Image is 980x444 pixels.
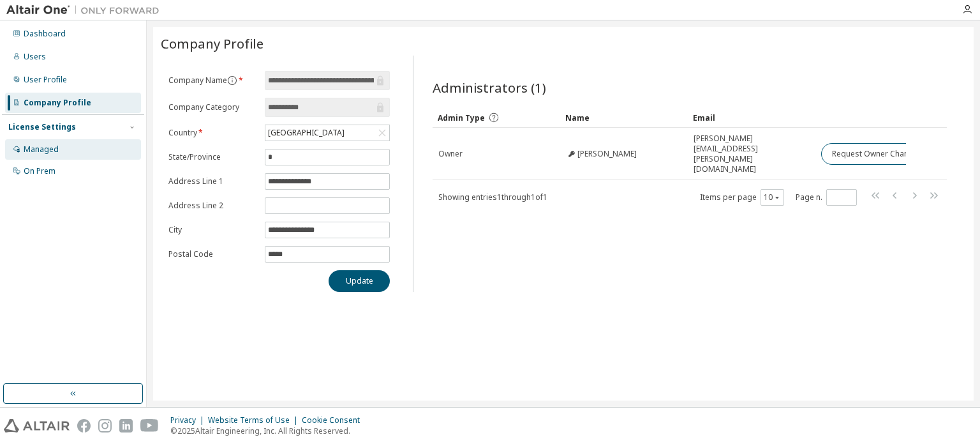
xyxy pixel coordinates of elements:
span: Owner [438,149,463,159]
span: [PERSON_NAME][EMAIL_ADDRESS][PERSON_NAME][DOMAIN_NAME] [694,134,810,174]
div: On Prem [24,166,56,176]
button: Update [329,270,390,292]
img: youtube.svg [140,419,159,433]
div: [GEOGRAPHIC_DATA] [266,126,346,140]
span: Admin Type [438,112,485,123]
div: Dashboard [24,29,66,39]
span: Showing entries 1 through 1 of 1 [438,192,547,203]
button: information [227,75,237,86]
label: State/Province [168,152,257,162]
span: Items per page [700,189,784,206]
label: Country [168,128,257,138]
img: Altair One [6,4,166,17]
div: [GEOGRAPHIC_DATA] [265,125,389,141]
div: User Profile [24,75,67,85]
span: Company Profile [161,34,264,52]
span: Page n. [796,189,857,206]
div: Email [693,107,810,128]
div: Privacy [170,415,208,425]
img: linkedin.svg [119,419,133,433]
div: Name [565,107,683,128]
div: Managed [24,144,59,155]
label: City [168,225,257,235]
label: Company Name [168,75,257,86]
label: Postal Code [168,249,257,259]
div: Website Terms of Use [208,415,302,425]
p: © 2025 Altair Engineering, Inc. All Rights Reserved. [170,425,367,436]
div: Company Profile [24,98,91,108]
label: Address Line 1 [168,176,257,187]
img: instagram.svg [98,419,112,433]
label: Address Line 2 [168,201,257,211]
span: Administrators (1) [433,79,546,96]
div: License Settings [8,122,76,132]
img: facebook.svg [77,419,91,433]
div: Cookie Consent [302,415,367,425]
div: Users [24,52,46,62]
button: Request Owner Change [821,143,929,165]
label: Company Category [168,102,257,112]
button: 10 [764,192,781,203]
img: altair_logo.svg [4,419,70,433]
span: [PERSON_NAME] [577,149,637,159]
